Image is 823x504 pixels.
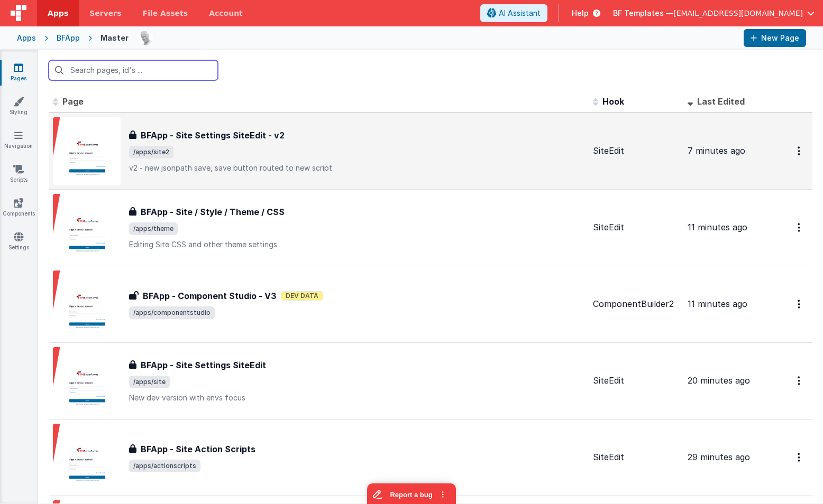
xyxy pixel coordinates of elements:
span: Last Edited [697,96,745,107]
span: 7 minutes ago [688,145,745,156]
div: SiteEdit [593,451,679,463]
button: Options [791,140,808,162]
span: BF Templates — [613,8,673,18]
button: Options [791,293,808,315]
div: SiteEdit [593,221,679,234]
button: BF Templates — [EMAIL_ADDRESS][DOMAIN_NAME] [613,8,815,18]
span: [EMAIL_ADDRESS][DOMAIN_NAME] [673,8,803,18]
div: SiteEdit [593,375,679,387]
h3: BFApp - Site Action Scripts [141,443,255,455]
span: /apps/site [129,376,170,388]
button: Options [791,370,808,391]
div: ComponentBuilder2 [593,298,679,310]
span: 11 minutes ago [688,298,747,309]
span: /apps/actionscripts [129,460,200,472]
button: Options [791,217,808,238]
span: 29 minutes ago [688,452,750,462]
span: Page [62,96,84,107]
h3: BFApp - Site Settings SiteEdit [141,359,266,371]
div: BFApp [57,33,80,43]
img: 11ac31fe5dc3d0eff3fbbbf7b26fa6e1 [138,31,152,45]
span: 11 minutes ago [688,222,747,232]
span: 20 minutes ago [688,375,750,386]
span: Servers [89,8,121,18]
span: Apps [48,8,68,18]
span: /apps/theme [129,222,178,235]
span: File Assets [143,8,188,18]
input: Search pages, id's ... [49,60,218,80]
span: /apps/componentstudio [129,306,215,319]
span: Help [572,8,589,18]
button: Options [791,446,808,468]
p: New dev version with envs focus [129,393,584,403]
h3: BFApp - Site Settings SiteEdit - v2 [141,129,285,142]
span: Hook [602,96,624,107]
p: Editing Site CSS and other theme settings [129,239,584,250]
button: New Page [744,29,806,47]
span: AI Assistant [499,8,541,18]
p: v2 - new jsonpath save, save button routed to new script [129,163,584,173]
h3: BFApp - Site / Style / Theme / CSS [141,206,285,218]
div: Apps [17,33,36,43]
span: /apps/site2 [129,146,173,158]
div: Master [100,33,129,43]
div: SiteEdit [593,145,679,157]
button: AI Assistant [480,4,547,22]
h3: BFApp - Component Studio - V3 [143,290,277,302]
span: Dev Data [281,291,323,301]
